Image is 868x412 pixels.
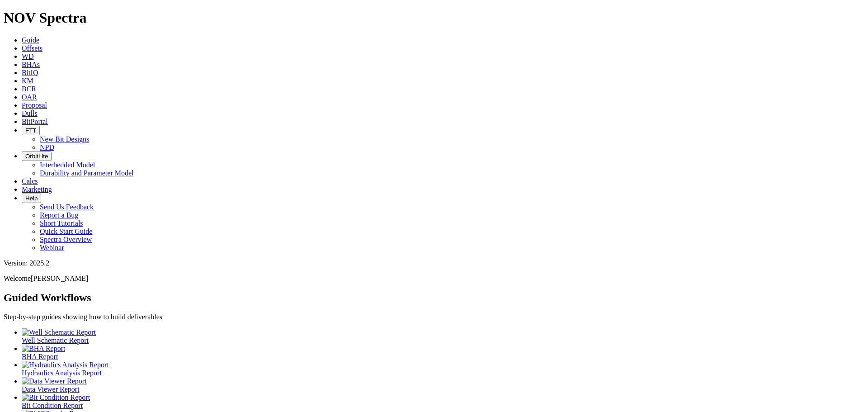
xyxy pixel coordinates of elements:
a: BHA Report BHA Report [22,345,864,360]
p: Welcome [4,275,864,283]
a: Offsets [22,44,42,52]
a: Calcs [22,177,38,185]
span: Well Schematic Report [22,336,89,344]
a: BitIQ [22,69,38,76]
span: BHA Report [22,353,58,360]
a: Spectra Overview [40,236,92,243]
a: Data Viewer Report Data Viewer Report [22,377,864,393]
a: WD [22,52,34,60]
a: BHAs [22,61,40,68]
img: BHA Report [22,345,65,353]
a: NPD [40,143,54,151]
a: Webinar [40,244,64,251]
span: Bit Condition Report [22,402,83,409]
a: Send Us Feedback [40,203,94,211]
span: OrbitLite [25,153,48,160]
a: Hydraulics Analysis Report Hydraulics Analysis Report [22,361,864,377]
img: Well Schematic Report [22,328,96,336]
a: New Bit Designs [40,135,89,143]
img: Bit Condition Report [22,393,90,402]
p: Step-by-step guides showing how to build deliverables [4,313,864,321]
a: Quick Start Guide [40,227,92,235]
div: Version: 2025.2 [4,259,864,267]
a: KM [22,77,33,85]
a: OAR [22,93,37,101]
button: OrbitLite [22,152,52,161]
a: Short Tutorials [40,219,83,227]
h1: NOV Spectra [4,9,864,26]
a: Dulls [22,109,38,117]
a: Proposal [22,101,47,109]
a: Interbedded Model [40,161,95,169]
a: BitPortal [22,118,48,125]
span: Help [25,195,38,202]
img: Data Viewer Report [22,377,87,385]
a: Report a Bug [40,211,78,219]
a: Bit Condition Report Bit Condition Report [22,393,864,409]
span: FTT [25,127,36,134]
span: Data Viewer Report [22,385,80,393]
a: BCR [22,85,36,93]
a: Durability and Parameter Model [40,169,134,177]
span: Hydraulics Analysis Report [22,369,102,377]
span: [PERSON_NAME] [31,275,88,282]
button: FTT [22,126,40,135]
a: Marketing [22,185,52,193]
a: Well Schematic Report Well Schematic Report [22,328,864,344]
a: Guide [22,36,39,44]
button: Help [22,194,41,203]
img: Hydraulics Analysis Report [22,361,109,369]
h2: Guided Workflows [4,292,864,304]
